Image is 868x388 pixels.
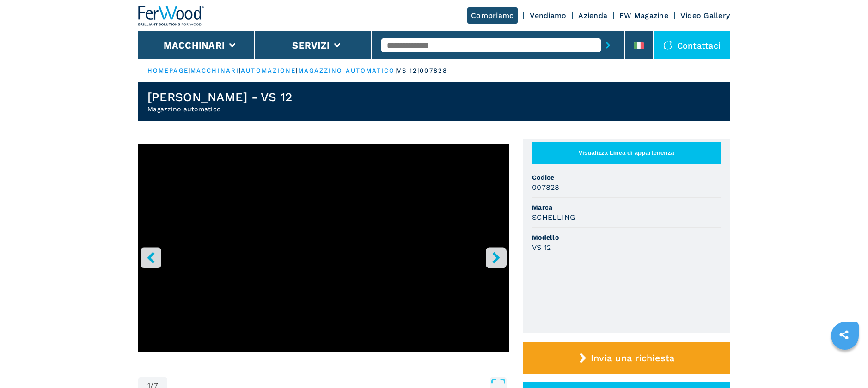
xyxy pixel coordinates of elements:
a: FW Magazine [619,11,668,20]
span: Invia una richiesta [591,352,675,364]
a: sharethis [832,323,856,346]
a: magazzino automatico [298,67,395,74]
h1: [PERSON_NAME] - VS 12 [147,90,292,104]
div: Go to Slide 1 [138,144,509,368]
a: macchinari [190,67,239,74]
h3: 007828 [532,182,560,193]
button: submit-button [601,35,615,56]
button: right-button [486,247,507,268]
button: Macchinari [164,40,225,51]
img: Ferwood [138,6,205,26]
button: left-button [141,247,161,268]
iframe: Magazzino automatico in azione - SCHELLING VS 12 - Ferwoodgroup -007828 [138,144,509,352]
span: | [189,67,190,74]
p: vs 12 | [397,67,420,75]
h3: SCHELLING [532,212,575,223]
h2: Magazzino automatico [147,104,292,114]
img: Contattaci [663,41,672,50]
a: HOMEPAGE [147,67,189,74]
span: | [296,67,298,74]
a: automazione [241,67,296,74]
h3: VS 12 [532,242,551,253]
a: Video Gallery [680,11,730,20]
button: Invia una richiesta [523,342,730,374]
span: | [395,67,397,74]
span: | [239,67,241,74]
button: Visualizza Linea di appartenenza [532,142,721,164]
iframe: Chat [829,346,861,381]
div: Contattaci [654,31,730,59]
a: Azienda [578,11,607,20]
p: 007828 [420,67,447,75]
span: Marca [532,203,721,212]
button: Servizi [292,40,330,51]
span: Modello [532,233,721,242]
a: Compriamo [467,7,518,24]
a: Vendiamo [530,11,566,20]
span: Codice [532,173,721,182]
